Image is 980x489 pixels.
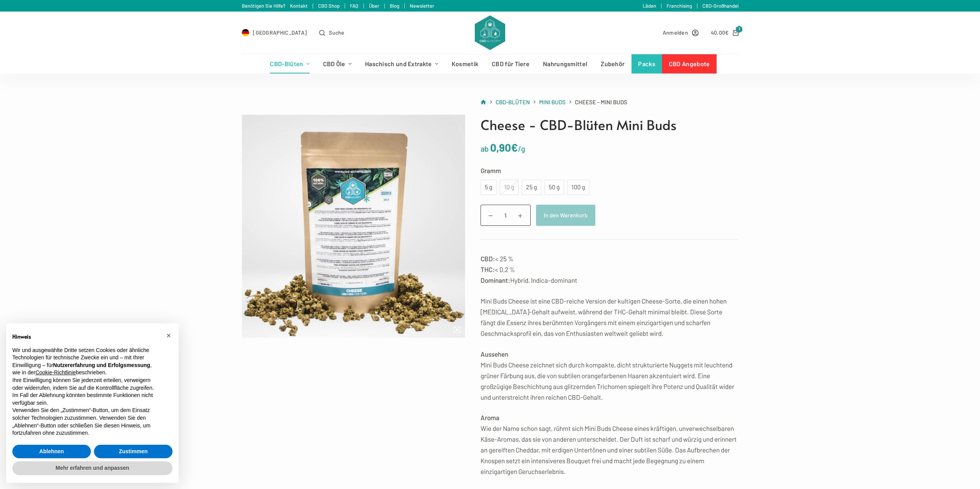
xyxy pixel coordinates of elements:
[511,141,518,154] span: €
[481,349,739,402] p: Mini Buds Cheese zeichnet sich durch kompakte, dicht strukturierte Nuggets mit leuchtend grüner F...
[410,3,434,9] a: Newsletter
[12,347,160,377] p: Wir und ausgewählte Dritte setzen Cookies oder ähnliche Technologien für technische Zwecke ein un...
[242,29,250,37] img: DE Flag
[572,182,585,192] div: 100 g
[94,445,173,459] button: Zustimmen
[319,28,344,37] button: Open search form
[263,54,316,73] a: CBD-Blüten
[358,54,445,73] a: Haschisch und Extrakte
[632,54,662,73] a: Packs
[12,332,160,340] h2: Hinweis
[663,28,688,37] span: Anmelden
[316,54,358,73] a: CBD Öle
[711,29,729,36] bdi: 40,00
[549,182,560,192] div: 50 g
[481,205,531,226] input: Produktmenge
[12,407,160,437] p: Verwenden Sie den „Zustimmen“-Button, um dem Einsatz solcher Technologien zuzustimmen. Verwenden ...
[475,15,505,50] img: CBD Alchemy
[12,461,173,475] button: Mehr erfahren und anpassen
[242,3,308,9] a: Benötigen Sie Hilfe? Kontakt
[481,255,495,262] strong: CBD:
[166,331,171,340] span: ×
[329,28,345,37] span: Suche
[643,3,656,9] a: Läden
[490,141,518,154] bdi: 0,90
[162,329,175,342] button: Schließen Sie diesen Hinweis
[496,98,530,105] span: CBD-Blüten
[518,144,525,153] span: /g
[390,3,399,9] a: Blog
[481,412,739,477] p: Wie der Name schon sagt, rühmt sich Mini Buds Cheese eines kräftigen, unverwechselbaren Käse-Arom...
[481,265,495,273] strong: THC:
[12,445,91,459] button: Ablehnen
[318,3,340,9] a: CBD Shop
[662,54,717,73] a: CBD Angebote
[594,54,632,73] a: Zubehör
[35,369,76,376] a: Cookie-Richtlinie
[242,115,465,338] img: smallbuds-cheese-doystick
[536,54,594,73] a: Nahrungsmittel
[481,276,510,284] strong: Dominant:
[481,144,489,153] span: ab
[575,97,627,107] span: Cheese - Mini Buds
[253,28,307,37] span: [GEOGRAPHIC_DATA]
[481,165,739,176] label: Gramm
[369,3,379,9] a: Über
[445,54,485,73] a: Kosmetik
[263,54,717,73] nav: Header-Menü
[663,28,699,37] a: Anmelden
[539,97,566,107] a: Mini Buds
[481,253,739,285] p: < 25 % < 0,2 % Hybrid, Indica-dominant
[711,28,739,37] a: Shopping cart
[242,28,307,37] a: Select Country
[350,3,358,9] a: FAQ
[53,362,150,368] strong: Nutzererfahrung und Erfolgsmessung
[496,97,530,107] a: CBD-Blüten
[481,350,508,358] strong: Aussehen
[725,29,729,36] span: €
[481,115,739,135] h1: Cheese - CBD-Blüten Mini Buds
[736,26,743,33] span: 1
[481,414,499,421] strong: Aroma
[485,54,536,73] a: CBD für Tiere
[485,182,492,192] div: 5 g
[702,3,739,9] a: CBD-Großhandel
[12,377,160,407] p: Ihre Einwilligung können Sie jederzeit erteilen, verweigern oder widerrufen, indem Sie auf die Ko...
[526,182,537,192] div: 25 g
[667,3,692,9] a: Franchising
[539,98,566,105] span: Mini Buds
[536,205,595,226] button: In den Warenkorb
[481,295,739,339] p: Mini Buds Cheese ist eine CBD-reiche Version der kultigen Cheese-Sorte, die einen hohen [MEDICAL_...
